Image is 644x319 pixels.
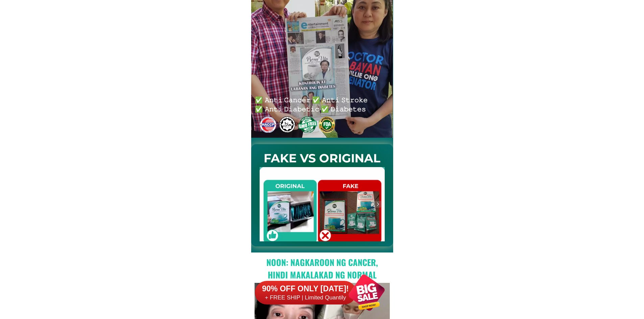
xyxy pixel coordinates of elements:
[255,294,356,301] h6: + FREE SHIP | Limited Quantily
[375,201,381,208] img: navigation
[255,256,390,281] h2: Noon: nagkaroon ng cancer, hindi makalakad ng normal
[255,95,371,113] h6: ✅ 𝙰𝚗𝚝𝚒 𝙲𝚊𝚗𝚌𝚎𝚛 ✅ 𝙰𝚗𝚝𝚒 𝚂𝚝𝚛𝚘𝚔𝚎 ✅ 𝙰𝚗𝚝𝚒 𝙳𝚒𝚊𝚋𝚎𝚝𝚒𝚌 ✅ 𝙳𝚒𝚊𝚋𝚎𝚝𝚎𝚜
[255,284,356,294] h6: 90% OFF ONLY [DATE]!
[251,150,393,167] h2: FAKE VS ORIGINAL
